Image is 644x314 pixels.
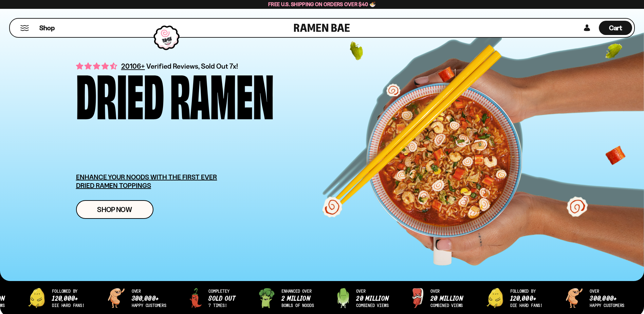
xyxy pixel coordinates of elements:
[609,24,622,32] span: Cart
[76,70,164,116] div: Dried
[599,19,632,37] a: Cart
[39,23,55,33] span: Shop
[39,21,55,35] a: Shop
[268,1,376,7] span: Free U.S. Shipping on Orders over $40 🍜
[76,200,153,219] a: Shop Now
[20,25,29,31] button: Mobile Menu Trigger
[97,206,132,213] span: Shop Now
[170,70,274,116] div: Ramen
